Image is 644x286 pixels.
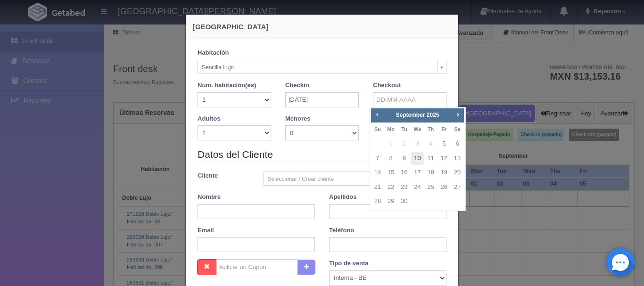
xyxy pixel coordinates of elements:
a: 8 [385,152,397,165]
a: 24 [411,180,423,194]
span: 2 [398,137,410,151]
label: Menores [285,114,310,123]
span: Saturday [454,126,460,132]
a: 22 [385,180,397,194]
a: 12 [438,152,450,165]
label: Nombre [198,193,221,202]
a: 20 [451,166,463,180]
a: 23 [398,180,410,194]
a: 6 [451,137,463,151]
span: Seleccionar / Crear cliente [268,172,434,186]
a: 5 [438,137,450,151]
a: 26 [438,180,450,194]
a: Prev [372,109,382,120]
a: 30 [398,195,410,208]
a: Sencilla Lujo [198,60,446,74]
label: Apellidos [329,193,357,202]
span: Monday [387,126,395,132]
a: 29 [385,195,397,208]
a: 9 [398,152,410,165]
a: 25 [425,180,437,194]
input: DD-MM-AAAA [373,92,446,107]
a: 13 [451,152,463,165]
a: 11 [425,152,437,165]
h4: [GEOGRAPHIC_DATA] [193,22,451,32]
span: 3 [411,137,423,151]
span: Sencilla Lujo [202,60,434,74]
a: 18 [425,166,437,180]
a: 27 [451,180,463,194]
span: Friday [441,126,446,132]
a: 19 [438,166,450,180]
span: Sunday [374,126,381,132]
input: DD-MM-AAAA [285,92,359,107]
span: 4 [425,137,437,151]
a: 21 [372,180,384,194]
span: 2025 [427,112,439,118]
label: Checkout [373,81,401,90]
span: September [396,112,425,118]
a: 7 [372,152,384,165]
span: Wednesday [413,126,421,132]
a: Next [453,109,463,120]
span: Next [454,111,462,118]
a: 28 [372,195,384,208]
a: 15 [385,166,397,180]
legend: Datos del Cliente [198,147,446,162]
a: 16 [398,166,410,180]
a: 10 [411,152,423,165]
label: Email [198,226,214,235]
label: Tipo de venta [329,259,369,268]
span: Thursday [428,126,434,132]
a: Seleccionar / Crear cliente [264,172,447,186]
span: Prev [373,111,381,118]
span: 1 [385,137,397,151]
label: Cliente [190,172,256,180]
span: Tuesday [401,126,407,132]
label: Adultos [198,114,220,123]
label: Núm. habitación(es) [198,81,256,90]
label: Teléfono [329,226,354,235]
a: 14 [372,166,384,180]
label: Checkin [285,81,309,90]
label: Habitación [198,49,229,57]
input: Aplicar un Cupón [216,259,298,274]
a: 17 [411,166,423,180]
